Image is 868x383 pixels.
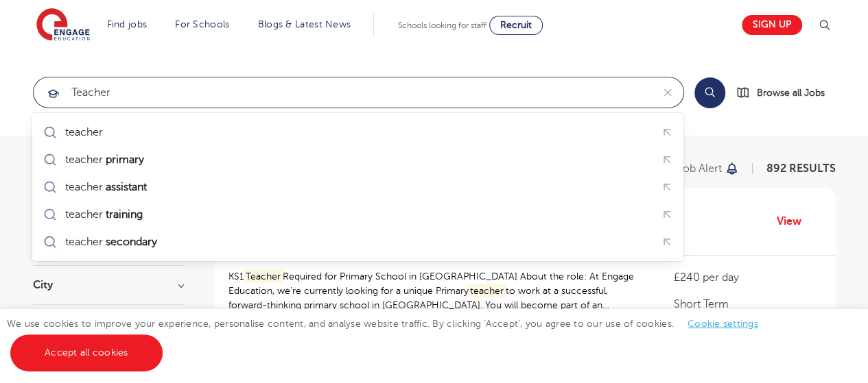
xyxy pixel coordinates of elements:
mark: teacher [469,284,506,298]
span: We use cookies to improve your experience, personalise content, and analyse website traffic. By c... [7,319,772,358]
input: Submit [34,77,652,108]
button: Fill query with "teacher training" [657,204,678,225]
a: Sign up [742,15,802,35]
div: teacher [65,180,148,194]
a: Accept all cookies [10,334,163,371]
ul: Submit [38,119,678,256]
a: View [777,212,812,230]
p: £240 per day [673,269,821,286]
div: teacher [65,235,159,249]
span: Browse all Jobs [757,85,825,101]
a: Cookie settings [688,319,758,329]
div: Submit [33,77,684,108]
mark: primary [103,151,145,168]
button: Clear [652,77,683,108]
a: Recruit [489,16,543,35]
span: 892 RESULTS [766,162,836,175]
mark: assistant [103,179,148,195]
p: KS1 Required for Primary School in [GEOGRAPHIC_DATA] About the role: At Engage Education, we’re c... [228,269,646,312]
a: Find jobs [107,19,148,29]
h3: City [33,280,184,291]
mark: training [103,206,144,223]
button: Fill query with "teacher assistant" [657,177,678,198]
a: Browse all Jobs [736,85,836,101]
img: Engage Education [36,8,90,42]
button: Search [694,77,725,108]
mark: secondary [103,234,159,250]
span: Schools looking for staff [398,21,486,30]
button: Save job alert [651,163,740,174]
mark: Teacher [244,269,283,284]
div: teacher [65,153,145,166]
a: For Schools [175,19,229,29]
button: Fill query with "teacher primary" [657,149,678,171]
div: teacher [65,208,144,221]
p: Save job alert [651,163,722,174]
button: Fill query with "teacher" [657,122,678,143]
button: Fill query with "teacher secondary" [657,232,678,253]
div: teacher [65,125,103,139]
span: Recruit [500,20,532,30]
p: Short Term [673,296,821,312]
a: Blogs & Latest News [258,19,351,29]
